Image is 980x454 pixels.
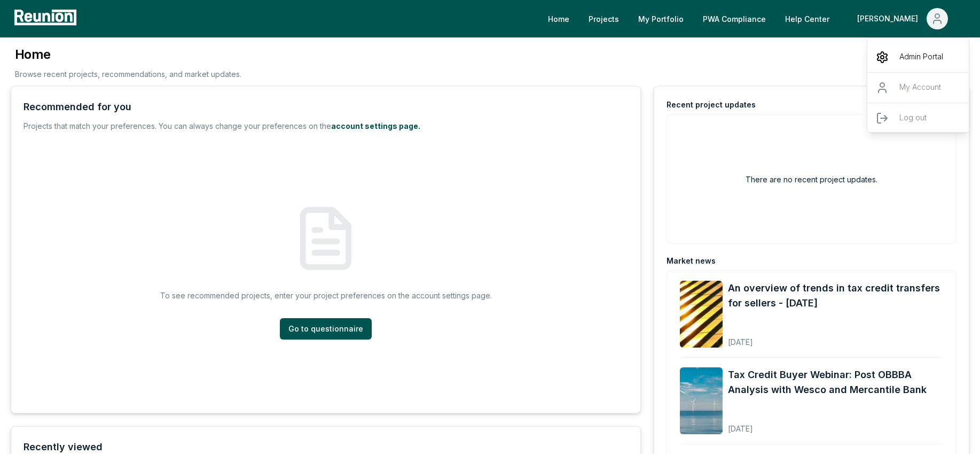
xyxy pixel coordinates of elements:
[899,81,941,94] p: My Account
[680,367,723,434] img: Tax Credit Buyer Webinar: Post OBBBA Analysis with Wesco and Mercantile Bank
[728,367,943,397] a: Tax Credit Buyer Webinar: Post OBBBA Analysis with Wesco and Mercantile Bank
[539,8,578,29] a: Home
[899,51,943,64] p: Admin Portal
[728,329,943,348] div: [DATE]
[777,8,838,29] a: Help Center
[899,112,927,125] p: Log out
[667,256,716,266] div: Market news
[694,8,774,29] a: PWA Compliance
[667,99,756,110] div: Recent project updates
[23,99,131,114] div: Recommended for you
[580,8,628,29] a: Projects
[728,281,943,311] a: An overview of trends in tax credit transfers for sellers - [DATE]
[728,415,943,434] div: [DATE]
[15,46,241,63] h3: Home
[539,8,969,29] nav: Main
[680,281,723,348] img: An overview of trends in tax credit transfers for sellers - September 2025
[23,121,331,130] span: Projects that match your preferences. You can always change your preferences on the
[160,290,492,301] p: To see recommended projects, enter your project preferences on the account settings page.
[746,174,877,185] h2: There are no recent project updates.
[867,42,970,137] div: [PERSON_NAME]
[630,8,692,29] a: My Portfolio
[867,42,970,72] a: Admin Portal
[331,121,420,130] a: account settings page.
[15,68,241,80] p: Browse recent projects, recommendations, and market updates.
[280,318,372,340] a: Go to questionnaire
[857,8,922,29] div: [PERSON_NAME]
[849,8,957,29] button: [PERSON_NAME]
